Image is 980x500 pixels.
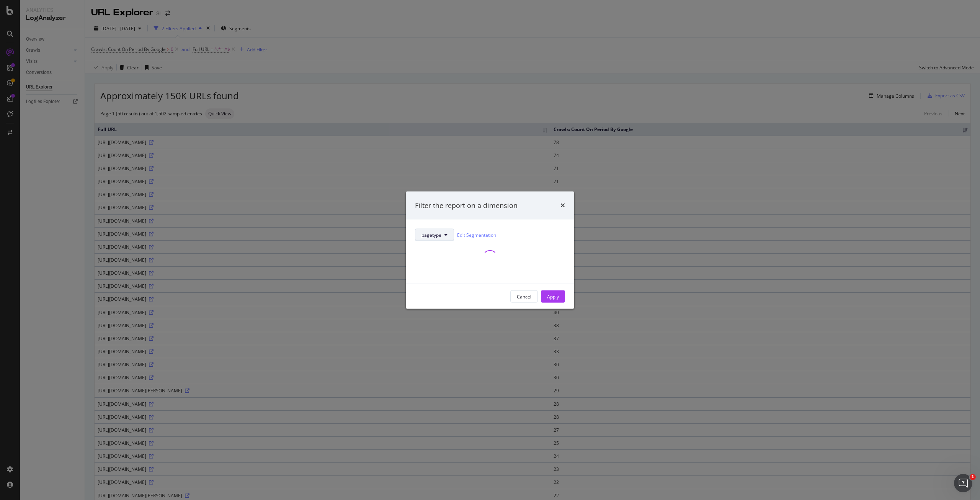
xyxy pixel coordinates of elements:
[415,229,454,241] button: pagetype
[970,474,976,480] span: 1
[517,293,531,300] div: Cancel
[541,290,565,303] button: Apply
[457,231,496,239] a: Edit Segmentation
[421,231,441,238] span: pagetype
[954,474,972,492] iframe: Intercom live chat
[415,200,518,210] div: Filter the report on a dimension
[406,191,574,309] div: modal
[510,290,538,303] button: Cancel
[547,293,559,300] div: Apply
[560,200,565,210] div: times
